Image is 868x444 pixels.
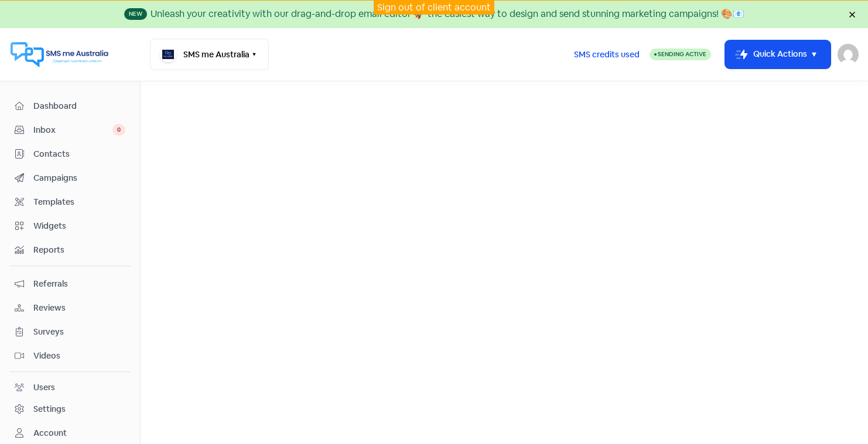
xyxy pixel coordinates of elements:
a: Contacts [9,143,131,165]
span: Templates [33,196,125,208]
div: Settings [33,403,66,415]
span: Videos [33,350,125,362]
span: 0 [112,124,125,136]
div: Users [33,381,55,394]
a: Users [9,377,131,398]
span: Campaigns [33,172,125,184]
span: Inbox [33,124,112,136]
a: Widgets [9,215,131,237]
a: SMS credits used [564,47,650,60]
a: Dashboard [9,95,131,117]
a: Inbox 0 [9,119,131,141]
a: Reviews [9,297,131,319]
button: Quick Actions [725,40,831,68]
button: SMS me Australia [150,39,269,70]
span: Widgets [33,220,125,232]
a: Templates [9,191,131,213]
span: Sending Active [658,50,706,58]
a: Referrals [9,273,131,295]
a: Videos [9,345,131,367]
img: User [838,44,859,65]
a: Sign out of client account [377,1,491,13]
span: Dashboard [33,100,125,112]
a: Sending Active [650,47,711,61]
span: SMS credits used [574,49,640,61]
a: Reports [9,239,131,261]
a: Settings [9,398,131,420]
span: Surveys [33,326,125,338]
div: Account [33,427,67,439]
a: Surveys [9,321,131,343]
span: Reports [33,244,125,256]
span: Contacts [33,148,125,160]
span: Referrals [33,278,125,290]
a: Campaigns [9,167,131,189]
a: Account [9,422,131,444]
span: Reviews [33,302,125,314]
